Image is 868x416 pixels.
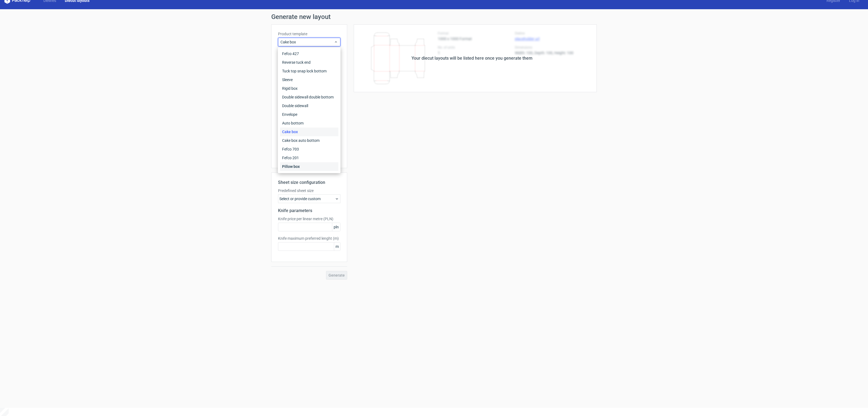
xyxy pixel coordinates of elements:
[278,179,340,186] h2: Sheet size configuration
[332,223,340,231] span: pln
[271,14,597,20] h1: Generate new layout
[280,84,338,93] div: Rigid box
[280,67,338,75] div: Tuck top snap lock bottom
[278,31,340,37] label: Product template
[280,39,334,45] span: Cake box
[280,162,338,171] div: Pillow box
[278,216,340,222] label: Knife price per linear metre (PLN)
[278,236,340,241] label: Knife maximum preferred lenght (m)
[278,207,340,214] h2: Knife parameters
[280,145,338,153] div: Fefco 703
[278,188,340,193] label: Predefined sheet size
[278,194,340,203] div: Select or provide custom
[280,75,338,84] div: Sleeve
[280,110,338,119] div: Envelope
[280,127,338,136] div: Cake box
[280,58,338,67] div: Reverse tuck end
[280,101,338,110] div: Double sidewall
[334,242,340,251] span: m
[280,49,338,58] div: Fefco 427
[280,136,338,145] div: Cake box auto bottom
[280,93,338,101] div: Double sidewall double bottom
[411,55,532,62] div: Your diecut layouts will be listed here once you generate them
[280,153,338,162] div: Fefco 201
[280,119,338,127] div: Auto bottom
